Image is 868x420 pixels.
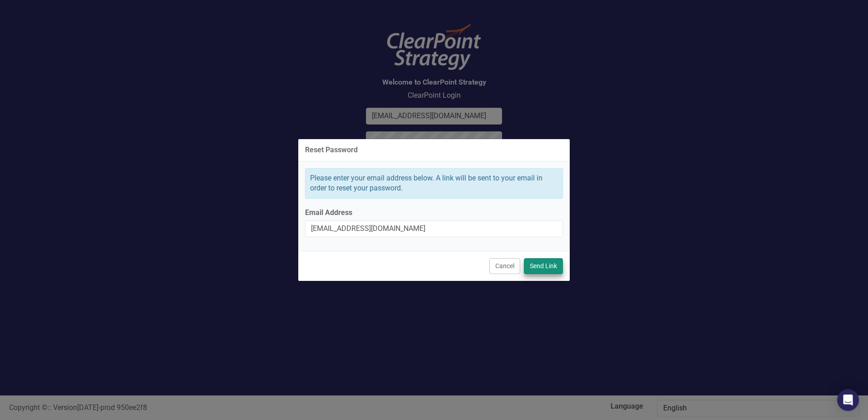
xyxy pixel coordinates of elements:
button: Send Link [524,258,563,274]
button: Cancel [489,258,520,274]
div: Please enter your email address below. A link will be sent to your email in order to reset your p... [305,168,563,199]
label: Email Address [305,208,563,218]
div: Open Intercom Messenger [837,389,859,411]
input: Email Address [305,220,563,237]
div: Reset Password [305,146,358,154]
